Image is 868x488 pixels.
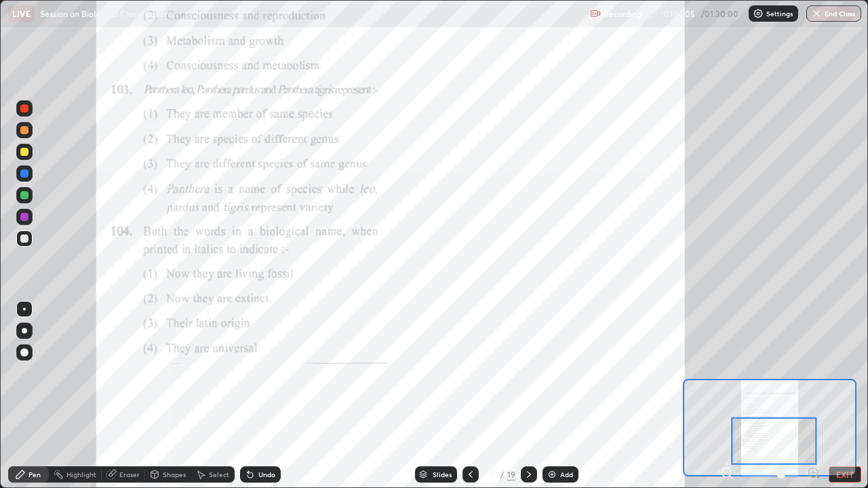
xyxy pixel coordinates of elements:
div: 7 [484,470,498,479]
img: end-class-cross [811,8,822,19]
div: Pen [28,471,41,478]
div: 19 [507,468,515,481]
div: Slides [433,471,452,478]
img: recording.375f2c34.svg [590,8,601,19]
img: add-slide-button [547,469,557,480]
div: Eraser [119,471,140,478]
button: EXIT [829,466,861,483]
div: Shapes [163,471,186,478]
div: Undo [258,471,275,478]
button: End Class [806,5,861,22]
p: Session on Biological Classification [40,8,170,19]
div: / [500,470,505,479]
img: class-settings-icons [753,8,764,19]
div: Select [209,471,229,478]
div: Add [560,471,573,478]
p: Recording [604,9,642,19]
div: Highlight [66,471,96,478]
p: Settings [766,10,793,17]
p: LIVE [12,8,31,19]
